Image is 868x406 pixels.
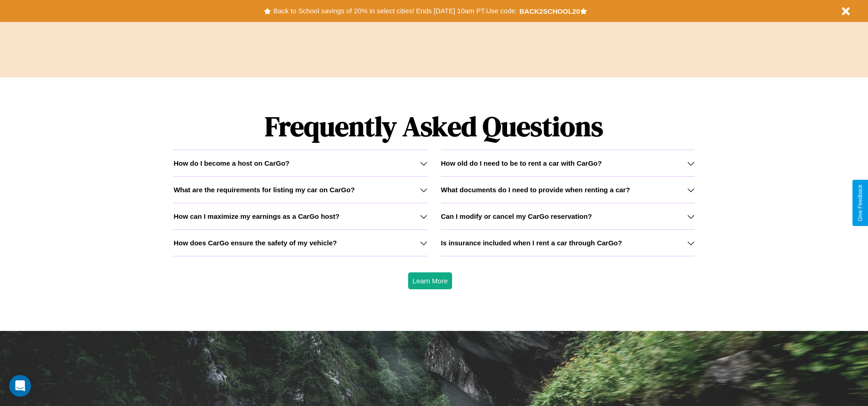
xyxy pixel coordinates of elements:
[173,239,337,247] h3: How does CarGo ensure the safety of my vehicle?
[519,7,580,15] b: BACK2SCHOOL20
[9,375,31,397] iframe: Intercom live chat
[173,159,289,167] h3: How do I become a host on CarGo?
[857,184,863,222] div: Give Feedback
[408,272,453,289] button: Learn More
[173,186,355,194] h3: What are the requirements for listing my car on CarGo?
[441,159,602,167] h3: How old do I need to be to rent a car with CarGo?
[441,186,630,194] h3: What documents do I need to provide when renting a car?
[173,212,340,220] h3: How can I maximize my earnings as a CarGo host?
[173,103,694,150] h1: Frequently Asked Questions
[441,239,622,247] h3: Is insurance included when I rent a car through CarGo?
[441,212,592,220] h3: Can I modify or cancel my CarGo reservation?
[271,5,519,17] button: Back to School savings of 20% in select cities! Ends [DATE] 10am PT.Use code:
